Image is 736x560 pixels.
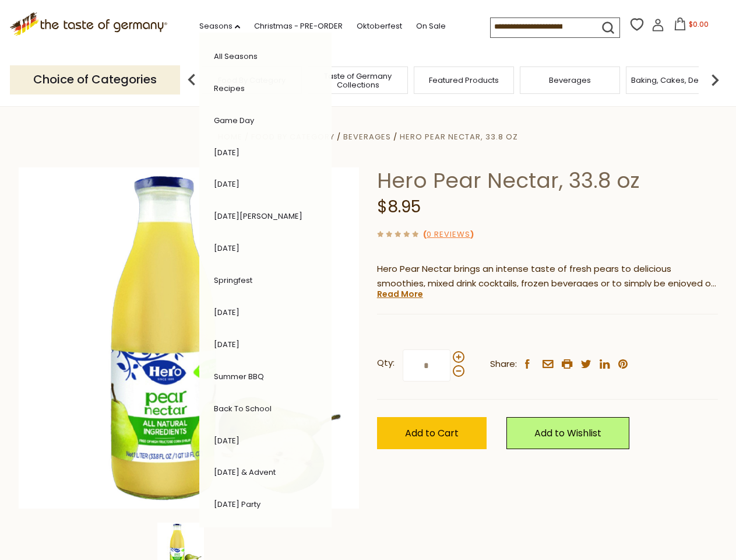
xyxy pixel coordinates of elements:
strong: Qty: [377,356,395,370]
span: $0.00 [689,19,709,29]
img: Hero Pear Nectar, 33.8 oz [19,167,360,509]
a: [DATE] [214,435,240,446]
a: Seasons [199,20,240,33]
a: Recipes [214,83,245,94]
span: $8.95 [377,195,421,218]
a: Beverages [549,76,591,85]
a: Back to School [214,403,272,414]
a: Beverages [343,131,391,142]
a: All Seasons [214,51,258,62]
a: Taste of Germany Collections [311,72,404,89]
h1: Hero Pear Nectar, 33.8 oz [377,167,718,194]
button: Add to Cart [377,417,487,449]
a: Baking, Cakes, Desserts [631,76,721,85]
img: next arrow [703,68,727,92]
a: [DATE] [214,178,240,190]
a: 0 Reviews [427,229,470,241]
a: [DATE][PERSON_NAME] [214,211,302,222]
a: Christmas - PRE-ORDER [254,20,343,33]
input: Qty: [403,349,450,381]
button: $0.00 [667,17,716,35]
p: Hero Pear Nectar brings an intense taste of fresh pears to delicious smoothies, mixed drink cockt... [377,262,718,291]
a: Read More [377,288,423,300]
span: ( ) [423,229,474,240]
a: Springfest [214,275,252,286]
a: Game Day [214,115,254,126]
a: On Sale [416,20,446,33]
a: [DATE] [214,243,240,254]
a: Summer BBQ [214,371,264,382]
a: [DATE] [214,307,240,318]
span: Add to Cart [405,426,459,440]
span: Share: [490,357,517,372]
a: Featured Products [429,76,499,85]
a: Hero Pear Nectar, 33.8 oz [400,131,518,142]
img: previous arrow [180,68,203,92]
a: [DATE] [214,147,240,158]
a: [DATE] [214,339,240,350]
a: [DATE] & Advent [214,467,276,478]
a: Add to Wishlist [506,417,629,449]
a: [DATE] Party [214,499,260,510]
a: Oktoberfest [357,20,402,33]
p: Choice of Categories [10,65,180,94]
